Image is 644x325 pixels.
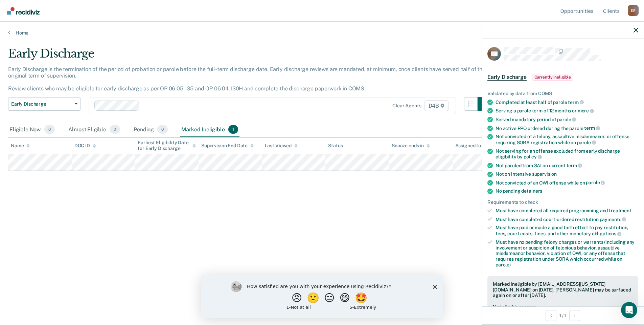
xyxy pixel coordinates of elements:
div: Not on intensive [496,171,638,177]
span: policy [524,154,542,159]
button: Next Opportunity [569,310,580,321]
span: term [567,163,582,168]
div: Requirements to check [487,199,638,205]
div: Must have completed all required programming and [496,208,638,214]
div: E R [628,5,639,16]
span: 0 [44,125,55,134]
p: Early Discharge is the termination of the period of probation or parole before the full-term disc... [8,66,488,92]
span: 0 [110,125,120,134]
div: Assigned to [455,143,487,149]
span: Early Discharge [11,101,72,107]
div: Almost Eligible [67,122,121,137]
div: Validated by data from COMS [487,91,638,96]
div: Not convicted of a felony, assaultive misdemeanor, or offense requiring SORA registration while on [496,134,638,145]
span: treatment [609,208,631,213]
div: Must have paid or made a good faith effort to pay restitution, fees, court costs, fines, and othe... [496,225,638,236]
div: Supervision End Date [201,143,254,149]
div: Clear agents [392,103,421,109]
span: parole) [496,262,511,267]
span: detainers [521,188,542,194]
button: Profile dropdown button [628,5,639,16]
div: Served mandatory period of [496,116,638,123]
div: Not eligible reasons: [493,304,633,310]
span: Early Discharge [487,74,527,81]
div: Completed at least half of parole [496,99,638,105]
div: Pending [132,122,169,137]
span: payments [600,217,626,222]
span: supervision [532,171,557,177]
span: term [568,100,583,105]
button: Previous Opportunity [546,310,556,321]
img: Recidiviz [7,7,40,15]
div: DOC ID [74,143,96,149]
div: 1 / 1 [482,306,644,324]
span: obligations [592,231,621,236]
div: Must have no pending felony charges or warrants (including any involvement or suspicion of feloni... [496,239,638,268]
div: Snooze ends in [392,143,430,149]
span: 0 [157,125,168,134]
div: Early DischargeCurrently ineligible [482,66,644,88]
div: Earliest Eligibility Date for Early Discharge [138,140,196,151]
div: No active PPO ordered during the parole [496,125,638,131]
div: Name [11,143,30,149]
span: Currently ineligible [532,74,574,81]
div: Marked ineligible by [EMAIL_ADDRESS][US_STATE][DOMAIN_NAME] on [DATE]. [PERSON_NAME] may be surfa... [493,281,633,298]
iframe: Intercom live chat [621,302,637,318]
span: D4B [424,100,449,111]
div: Eligible Now [8,122,56,137]
div: Serving a parole term of 12 months or [496,108,638,114]
div: Marked Ineligible [180,122,239,137]
span: 1 [228,125,238,134]
div: No pending [496,188,638,194]
span: parole [586,180,605,185]
div: Must have completed court-ordered restitution [496,216,638,222]
div: Status [328,143,343,149]
div: Early Discharge [8,47,491,66]
div: Not serving for an offense excluded from early discharge eligibility by [496,148,638,160]
span: parole [557,117,576,122]
div: Not paroled from SAI on current [496,162,638,169]
a: Home [8,30,636,36]
div: Not convicted of an OWI offense while on [496,180,638,186]
span: parole [577,140,596,145]
span: more [578,108,594,113]
div: Last Viewed [265,143,298,149]
iframe: Survey by Kim from Recidiviz [201,275,443,318]
span: term [584,125,600,131]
